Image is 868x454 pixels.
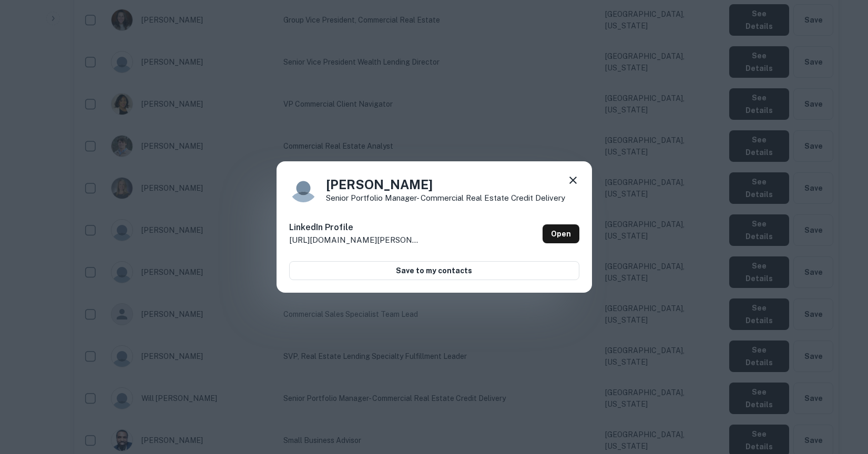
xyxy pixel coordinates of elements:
p: Senior Portfolio Manager- Commercial Real Estate Credit Delivery [326,194,565,202]
a: Open [543,224,579,243]
button: Save to my contacts [289,261,579,280]
iframe: Chat Widget [815,370,868,420]
p: [URL][DOMAIN_NAME][PERSON_NAME] [289,234,421,246]
img: 9c8pery4andzj6ohjkjp54ma2 [289,174,318,202]
h4: [PERSON_NAME] [326,175,565,194]
h6: LinkedIn Profile [289,221,421,234]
